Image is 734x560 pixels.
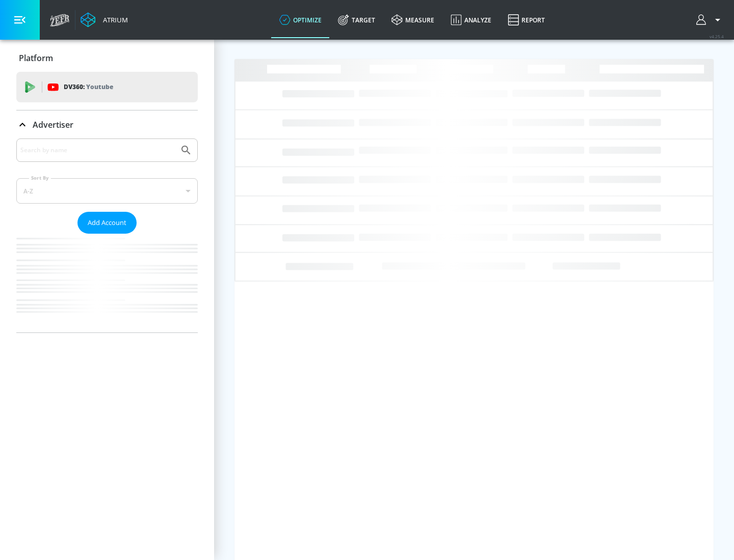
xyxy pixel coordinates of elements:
p: Platform [19,52,53,64]
label: Sort By [29,175,51,181]
a: Target [330,2,383,38]
div: Advertiser [16,110,198,139]
div: DV360: Youtube [16,72,198,102]
button: Add Account [77,212,137,234]
div: A-Z [16,178,198,204]
div: Atrium [99,15,128,24]
input: Search by name [20,144,175,157]
p: Advertiser [33,119,73,130]
div: Advertiser [16,138,198,332]
a: Report [500,2,553,38]
p: Youtube [86,81,113,92]
span: v 4.25.4 [710,34,724,39]
a: measure [383,2,442,38]
a: Atrium [81,12,128,27]
p: DV360: [64,81,113,93]
span: Add Account [88,217,126,229]
a: optimize [271,2,330,38]
a: Analyze [442,2,500,38]
div: Platform [16,44,198,72]
nav: list of Advertiser [16,234,198,332]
